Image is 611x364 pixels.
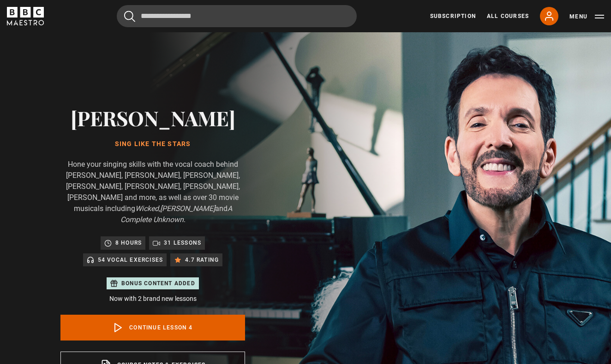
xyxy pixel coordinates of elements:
[160,204,215,213] i: [PERSON_NAME]
[60,141,245,148] h1: Sing Like the Stars
[135,204,159,213] i: Wicked
[569,12,604,21] button: Toggle navigation
[117,5,357,27] input: Search
[60,294,245,304] p: Now with 2 brand new lessons
[60,106,245,129] h2: [PERSON_NAME]
[430,12,476,20] a: Subscription
[115,238,142,247] p: 8 hours
[7,7,44,25] svg: BBC Maestro
[60,315,245,341] a: Continue lesson 4
[487,12,529,20] a: All Courses
[185,255,219,264] p: 4.7 rating
[120,204,232,224] i: A Complete Unknown
[98,255,163,264] p: 54 Vocal Exercises
[60,159,245,225] p: Hone your singing skills with the vocal coach behind [PERSON_NAME], [PERSON_NAME], [PERSON_NAME],...
[164,238,201,247] p: 31 lessons
[121,279,195,288] p: Bonus content added
[124,11,135,22] button: Submit the search query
